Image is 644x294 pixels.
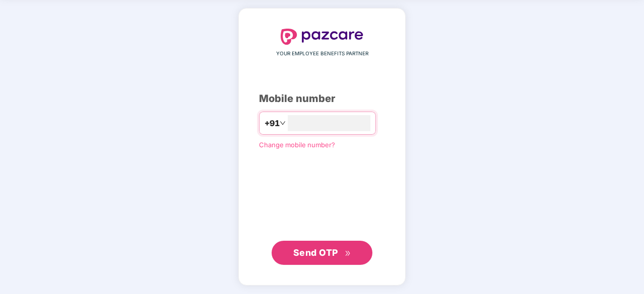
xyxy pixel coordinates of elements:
[265,117,280,130] span: +91
[259,141,335,149] a: Change mobile number?
[280,120,286,126] span: down
[259,91,385,107] div: Mobile number
[345,250,351,257] span: double-right
[272,241,372,265] button: Send OTPdouble-right
[276,50,368,58] span: YOUR EMPLOYEE BENEFITS PARTNER
[293,247,338,258] span: Send OTP
[281,29,363,45] img: logo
